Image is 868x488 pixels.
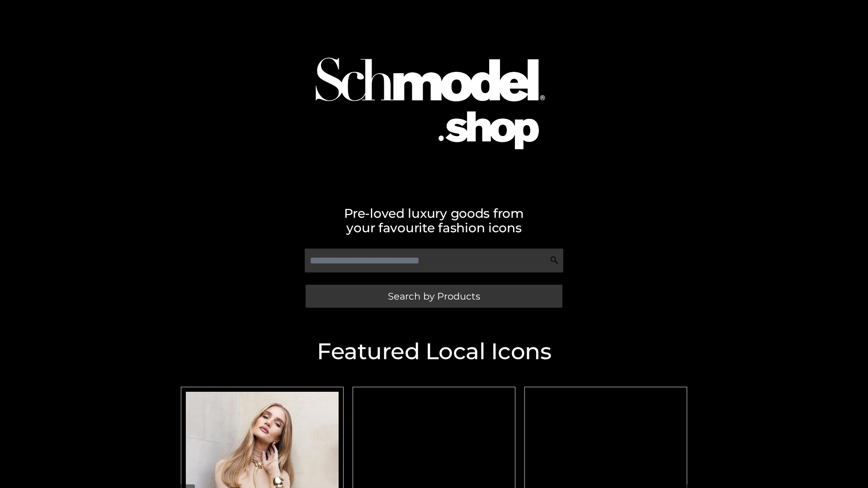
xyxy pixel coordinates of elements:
a: Search by Products [306,285,562,308]
h2: Featured Local Icons​ [176,340,692,363]
img: Search Icon [550,256,559,265]
h2: Pre-loved luxury goods from your favourite fashion icons [176,206,692,235]
span: Search by Products [388,291,480,301]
